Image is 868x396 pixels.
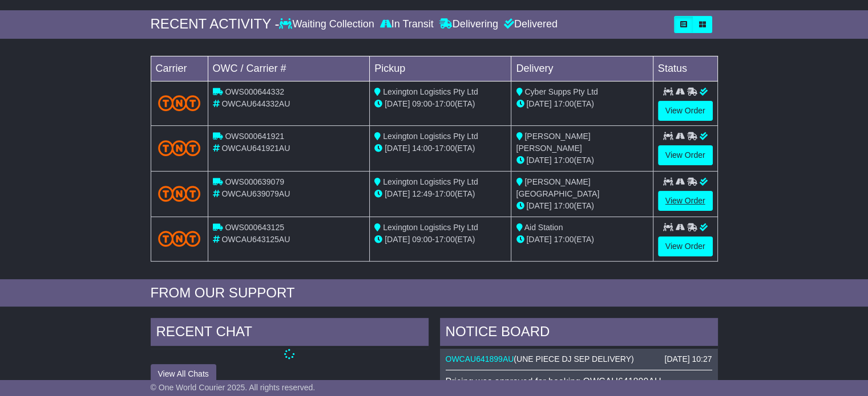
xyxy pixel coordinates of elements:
div: - (ETA) [374,142,506,154]
span: OWS000643125 [225,223,284,232]
span: 17:00 [554,156,574,165]
div: - (ETA) [374,188,506,200]
div: NOTICE BOARD [440,318,718,349]
img: TNT_Domestic.png [158,186,201,201]
img: TNT_Domestic.png [158,140,201,156]
span: 17:00 [435,235,455,244]
span: Lexington Logistics Pty Ltd [383,87,478,96]
span: OWCAU641921AU [221,144,290,153]
div: Delivering [437,18,501,31]
span: OWS000641921 [225,132,284,141]
img: TNT_Domestic.png [158,95,201,111]
span: [DATE] [385,235,410,244]
span: [DATE] [385,99,410,108]
td: Carrier [151,56,208,81]
span: 17:00 [435,144,455,153]
span: Lexington Logistics Pty Ltd [383,177,478,186]
a: OWCAU641899AU [446,354,514,364]
a: View Order [658,236,713,256]
span: OWCAU644332AU [221,99,290,108]
div: ( ) [446,354,712,364]
div: RECENT ACTIVITY - [151,16,280,32]
div: Delivered [501,18,558,31]
a: View Order [658,101,713,121]
span: 09:00 [412,235,432,244]
span: 09:00 [412,99,432,108]
div: In Transit [377,18,437,31]
div: - (ETA) [374,98,506,110]
span: 12:49 [412,189,432,198]
span: [DATE] [526,99,551,108]
span: © One World Courier 2025. All rights reserved. [151,383,316,392]
div: (ETA) [516,98,648,110]
span: OWS000644332 [225,87,284,96]
span: Lexington Logistics Pty Ltd [383,132,478,141]
span: [DATE] [385,189,410,198]
div: FROM OUR SUPPORT [151,285,718,301]
span: [DATE] [526,201,551,210]
span: UNE PIECE DJ SEP DELIVERY [516,354,631,364]
td: Delivery [511,56,653,81]
div: (ETA) [516,154,648,166]
td: Pickup [370,56,511,81]
td: Status [653,56,717,81]
span: [DATE] [385,144,410,153]
span: OWCAU639079AU [221,189,290,198]
div: - (ETA) [374,234,506,246]
span: Cyber Supps Pty Ltd [524,87,597,96]
span: [PERSON_NAME] [PERSON_NAME] [516,132,590,153]
td: OWC / Carrier # [208,56,370,81]
div: (ETA) [516,200,648,212]
div: (ETA) [516,234,648,246]
span: Lexington Logistics Pty Ltd [383,223,478,232]
img: TNT_Domestic.png [158,231,201,246]
span: 17:00 [554,99,574,108]
span: 17:00 [435,189,455,198]
span: 17:00 [554,235,574,244]
span: OWS000639079 [225,177,284,186]
span: [DATE] [526,235,551,244]
span: 17:00 [435,99,455,108]
div: [DATE] 10:27 [664,354,712,364]
span: 17:00 [554,201,574,210]
span: 14:00 [412,144,432,153]
button: View All Chats [151,364,216,384]
span: [PERSON_NAME] [GEOGRAPHIC_DATA] [516,177,599,198]
a: View Order [658,191,713,211]
div: RECENT CHAT [151,318,429,349]
span: Aid Station [524,223,563,232]
div: Waiting Collection [279,18,377,31]
span: OWCAU643125AU [221,235,290,244]
a: View Order [658,145,713,165]
p: Pricing was approved for booking OWCAU641899AU. [446,376,712,387]
span: [DATE] [526,156,551,165]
